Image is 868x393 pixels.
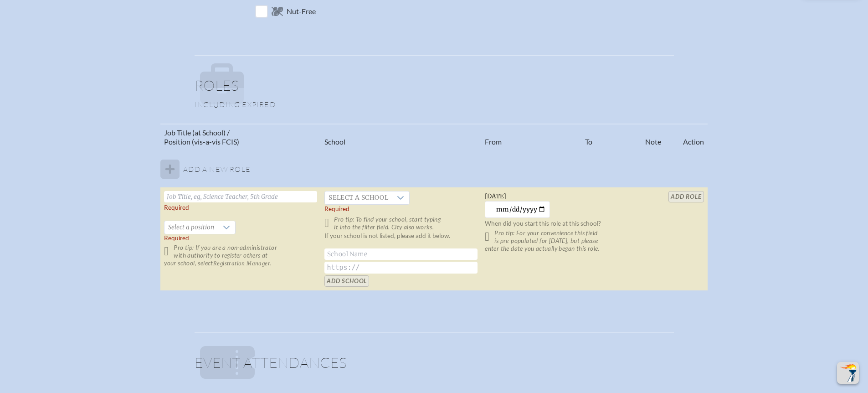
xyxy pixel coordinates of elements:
span: Registration Manager [213,260,270,267]
span: Select a school [325,191,392,204]
img: To the top [839,364,857,382]
p: Pro tip: If you are a non-administrator with authority to register others at your school, select . [164,244,317,267]
p: Pro tip: For your convenience this field is pre-populated for [DATE], but please enter the date y... [485,229,638,253]
p: Including expired [195,100,674,109]
input: Job Title, eg, Science Teacher, 5th Grade [164,191,317,202]
input: School Name [324,248,478,260]
p: Pro tip: To find your school, start typing it into the filter field. City also works. [324,216,478,231]
h1: Event Attendances [195,355,674,377]
label: If your school is not listed, please add it below. [324,232,450,248]
span: [DATE] [485,192,506,200]
label: Required [324,205,349,213]
span: Nut-Free [287,7,316,16]
span: Select a position [164,221,218,234]
span: Required [164,234,189,242]
th: Action [665,124,707,150]
th: Note [642,124,665,150]
input: https:// [324,262,478,274]
label: Required [164,204,189,212]
p: When did you start this role at this school? [485,220,638,228]
button: Scroll Top [837,362,859,384]
th: Job Title (at School) / Position (vis-a-vis FCIS) [160,124,321,150]
th: School [321,124,481,150]
th: From [481,124,581,150]
th: To [581,124,642,150]
h1: Roles [195,78,674,100]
